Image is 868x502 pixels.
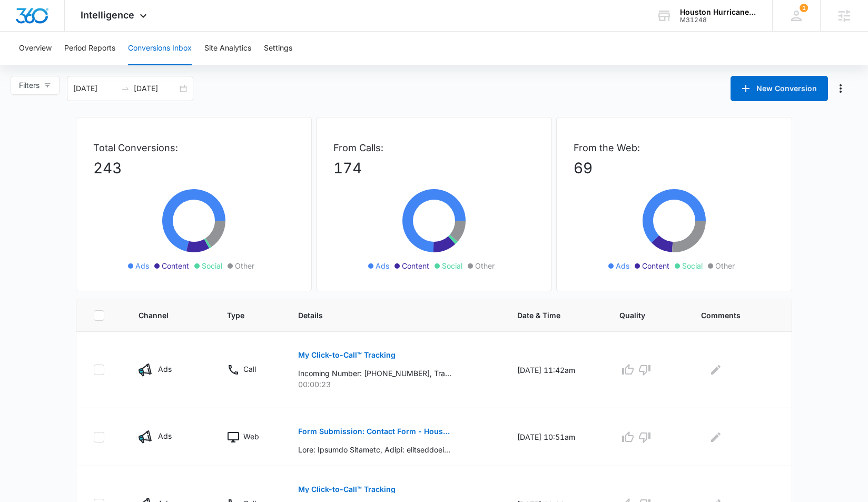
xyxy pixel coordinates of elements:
span: Other [715,260,735,271]
div: notifications count [800,4,808,12]
p: Ads [158,363,172,375]
span: Content [642,260,669,271]
button: Conversions Inbox [128,32,192,65]
span: 1 [800,4,808,12]
span: Content [162,260,189,271]
p: Ads [158,430,172,441]
p: 00:00:23 [298,379,491,390]
span: swap-right [121,84,130,93]
button: Site Analytics [204,32,251,65]
span: Filters [19,80,40,91]
p: My Click-to-Call™ Tracking [298,351,396,359]
p: 243 [93,157,294,179]
span: Social [442,260,462,271]
span: Other [475,260,495,271]
div: account id [680,16,757,24]
p: From Calls: [333,141,535,155]
p: My Click-to-Call™ Tracking [298,486,396,493]
button: Manage Numbers [832,80,849,97]
button: Settings [264,32,292,65]
button: Form Submission: Contact Form - Houston Hurricane & Security Products [298,419,451,444]
button: Overview [19,32,52,65]
span: Type [227,310,258,321]
span: Content [402,260,429,271]
p: Incoming Number: [PHONE_NUMBER], Tracking Number: [PHONE_NUMBER], Ring To: [PHONE_NUMBER], Caller... [298,368,451,379]
span: Ads [135,260,149,271]
p: Lore: Ipsumdo Sitametc, Adipi: elitseddoeiu@tempo.inc, Utlabo Etdol #: 5026452221, Magn: Aliquae,... [298,444,451,455]
span: Social [682,260,703,271]
input: Start date [73,83,117,94]
span: Intelligence [81,9,134,21]
span: Details [298,310,476,321]
span: Comments [701,310,759,321]
button: My Click-to-Call™ Tracking [298,477,396,502]
p: From the Web: [574,141,775,155]
p: 174 [333,157,535,179]
span: to [121,84,130,93]
p: Total Conversions: [93,141,294,155]
button: New Conversion [731,76,828,101]
button: Edit Comments [707,361,724,378]
p: Web [243,431,259,442]
p: 69 [574,157,775,179]
span: Social [202,260,222,271]
button: Filters [11,76,60,95]
span: Ads [616,260,629,271]
input: End date [134,83,177,94]
button: My Click-to-Call™ Tracking [298,342,396,368]
span: Ads [376,260,389,271]
button: Period Reports [64,32,115,65]
td: [DATE] 10:51am [505,408,607,466]
span: Channel [139,310,186,321]
span: Date & Time [517,310,579,321]
td: [DATE] 11:42am [505,332,607,408]
button: Edit Comments [707,429,724,446]
p: Call [243,363,256,375]
span: Quality [619,310,660,321]
div: account name [680,8,757,16]
span: Other [235,260,254,271]
p: Form Submission: Contact Form - Houston Hurricane & Security Products [298,428,451,435]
